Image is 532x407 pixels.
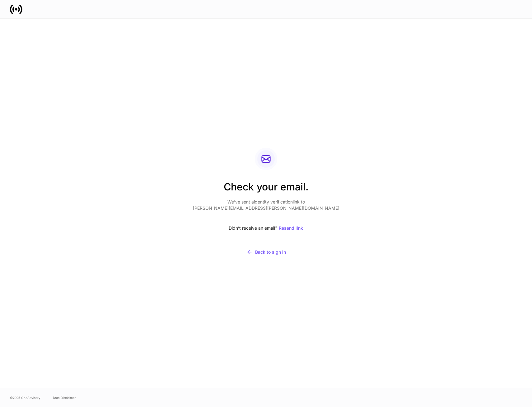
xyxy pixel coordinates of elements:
[278,221,303,235] button: Resend link
[193,199,339,211] p: We’ve sent a identity verification link to [PERSON_NAME][EMAIL_ADDRESS][PERSON_NAME][DOMAIN_NAME]
[10,395,40,400] span: © 2025 OneAdvisory
[193,221,339,235] div: Didn’t receive an email?
[246,249,286,255] div: Back to sign in
[193,245,339,259] button: Back to sign in
[279,226,303,230] div: Resend link
[193,180,339,199] h2: Check your email.
[53,395,76,400] a: Data Disclaimer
